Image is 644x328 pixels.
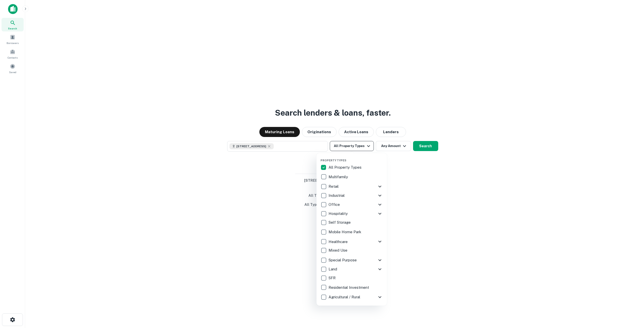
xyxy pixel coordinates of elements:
div: Healthcare [320,237,383,246]
p: All Property Types [329,164,363,170]
div: Office [320,200,383,209]
p: SFR [329,275,337,281]
p: Land [329,266,338,272]
p: Special Purpose [329,257,358,263]
p: Hospitality [329,211,349,217]
p: Self Storage [329,219,352,225]
span: Property Types [320,159,346,162]
div: Special Purpose [320,256,383,265]
p: Residential Investment [329,285,370,291]
p: Office [329,202,341,208]
p: Healthcare [329,239,349,245]
p: Retail [329,183,340,190]
div: Agricultural / Rural [320,293,383,302]
p: Multifamily [329,174,349,180]
div: Land [320,265,383,274]
p: Mixed Use [329,247,348,253]
div: Retail [320,182,383,191]
p: Agricultural / Rural [329,294,361,300]
iframe: Chat Widget [619,288,644,312]
div: Industrial [320,191,383,200]
p: Mobile Home Park [329,229,362,235]
p: Industrial [329,193,346,199]
div: Hospitality [320,209,383,218]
